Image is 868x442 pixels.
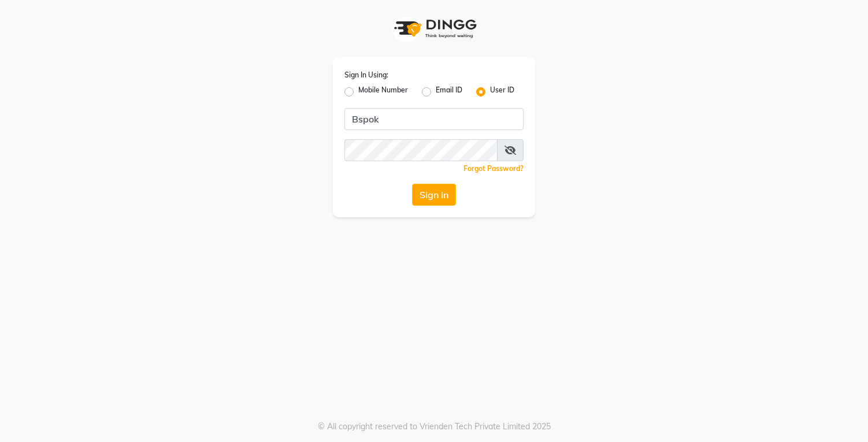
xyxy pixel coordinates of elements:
img: logo1.svg [388,12,480,46]
a: Forgot Password? [463,164,524,173]
input: Username [344,139,498,161]
label: User ID [490,85,514,99]
label: Mobile Number [358,85,408,99]
input: Username [344,108,524,130]
label: Sign In Using: [344,70,388,80]
button: Sign In [412,184,456,206]
label: Email ID [436,85,462,99]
